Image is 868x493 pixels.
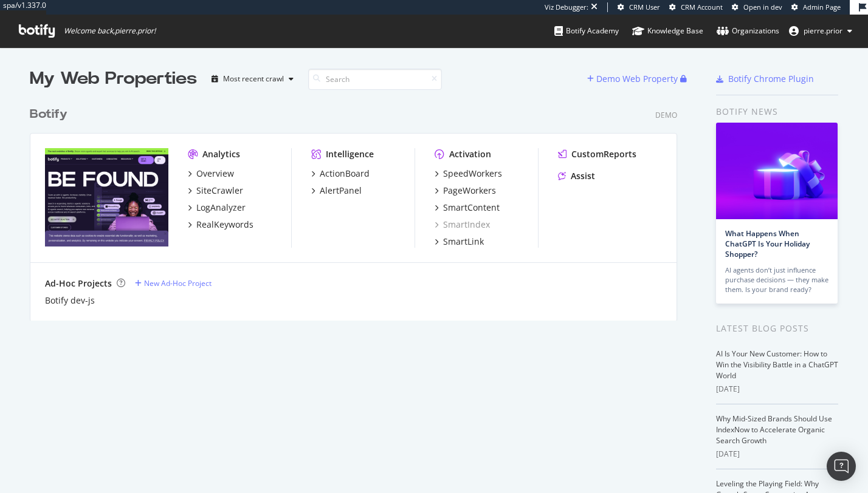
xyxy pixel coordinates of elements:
div: Botify [30,106,67,123]
span: CRM Account [681,2,723,12]
div: Open Intercom Messenger [827,452,856,481]
div: Overview [196,168,234,180]
div: SpeedWorkers [443,168,502,180]
a: SmartContent [435,202,500,214]
a: CustomReports [558,148,636,160]
div: SmartLink [443,236,484,248]
div: SiteCrawler [196,185,243,197]
div: [DATE] [716,449,838,460]
a: Organizations [717,15,779,47]
span: Welcome back, pierre.prior ! [64,26,156,36]
span: CRM User [629,2,660,12]
div: Latest Blog Posts [716,322,838,335]
a: Botify Chrome Plugin [716,73,814,85]
a: SmartIndex [435,219,490,231]
div: Viz Debugger: [545,2,588,12]
a: RealKeywords [188,219,253,231]
div: Organizations [717,25,779,37]
a: AlertPanel [311,185,362,197]
a: CRM User [618,2,660,12]
div: SmartContent [443,202,500,214]
a: Knowledge Base [632,15,703,47]
div: RealKeywords [196,219,253,231]
button: Demo Web Property [587,69,680,89]
div: Demo [655,110,677,120]
div: Ad-Hoc Projects [45,277,112,290]
div: PageWorkers [443,185,496,197]
div: Botify Academy [554,25,619,37]
a: CRM Account [669,2,723,12]
span: Admin Page [803,2,841,12]
a: Botify Academy [554,15,619,47]
div: Intelligence [326,148,374,160]
div: Activation [449,148,491,160]
div: Analytics [202,148,240,160]
span: Open in dev [743,2,782,12]
a: SiteCrawler [188,185,243,197]
img: Botify [45,148,168,246]
a: LogAnalyzer [188,202,246,214]
button: Most recent crawl [207,69,298,89]
div: ActionBoard [320,168,370,180]
div: Knowledge Base [632,25,703,37]
a: PageWorkers [435,185,496,197]
div: Botify Chrome Plugin [728,73,814,85]
div: grid [30,91,687,321]
div: [DATE] [716,384,838,395]
a: AI Is Your New Customer: How to Win the Visibility Battle in a ChatGPT World [716,348,838,381]
a: SpeedWorkers [435,168,502,180]
div: New Ad-Hoc Project [144,278,212,288]
div: AI agents don’t just influence purchase decisions — they make them. Is your brand ready? [725,265,828,294]
input: Search [308,69,442,90]
a: Open in dev [732,2,782,12]
a: Botify dev-js [45,294,95,307]
a: ActionBoard [311,168,370,180]
div: CustomReports [571,148,636,160]
div: AlertPanel [320,185,362,197]
div: Botify news [716,105,838,118]
a: Assist [558,170,595,182]
div: My Web Properties [30,67,197,91]
button: pierre.prior [779,21,862,41]
img: What Happens When ChatGPT Is Your Holiday Shopper? [716,123,838,219]
div: LogAnalyzer [196,202,246,214]
a: Why Mid-Sized Brands Should Use IndexNow to Accelerate Organic Search Growth [716,413,832,446]
a: Overview [188,168,234,180]
div: Demo Web Property [596,73,678,85]
a: New Ad-Hoc Project [135,278,212,288]
a: SmartLink [435,236,484,248]
div: Assist [571,170,595,182]
div: Most recent crawl [223,75,284,83]
a: Admin Page [791,2,841,12]
a: What Happens When ChatGPT Is Your Holiday Shopper? [725,228,810,259]
span: pierre.prior [804,25,842,36]
a: Demo Web Property [587,73,680,84]
a: Botify [30,106,72,123]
